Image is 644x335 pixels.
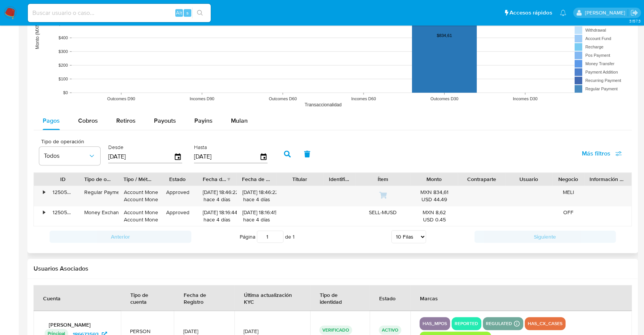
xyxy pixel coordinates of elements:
h2: Usuarios Asociados [34,265,632,272]
a: Notificaciones [560,10,566,16]
a: Salir [630,9,638,17]
button: search-icon [192,8,208,18]
span: Accesos rápidos [509,9,552,17]
input: Buscar usuario o caso... [28,8,211,18]
p: juan.tosini@mercadolibre.com [585,9,628,16]
span: s [186,9,189,16]
span: Alt [176,9,182,16]
span: 3.157.3 [629,18,640,24]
